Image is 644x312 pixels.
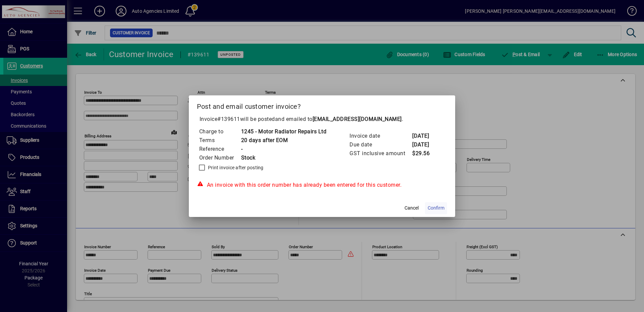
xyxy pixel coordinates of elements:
[349,149,412,158] td: GST inclusive amount
[349,132,412,140] td: Invoice date
[189,95,455,115] h2: Post and email customer invoice?
[241,136,327,145] td: 20 days after EOM
[313,116,402,122] b: [EMAIL_ADDRESS][DOMAIN_NAME]
[405,205,419,212] span: Cancel
[241,127,327,136] td: 1245 - Motor Radiator Repairs Ltd
[275,116,402,122] span: and emailed to
[199,136,241,145] td: Terms
[199,127,241,136] td: Charge to
[197,181,447,189] div: An invoice with this order number has already been entered for this customer.
[241,153,327,162] td: Stock
[241,145,327,153] td: -
[425,202,447,214] button: Confirm
[207,164,264,171] label: Print invoice after posting
[197,115,447,123] p: Invoice will be posted .
[349,140,412,149] td: Due date
[412,140,439,149] td: [DATE]
[401,202,422,214] button: Cancel
[412,149,439,158] td: $29.56
[428,205,444,212] span: Confirm
[217,116,240,122] span: #139611
[199,153,241,162] td: Order Number
[199,145,241,153] td: Reference
[412,132,439,140] td: [DATE]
